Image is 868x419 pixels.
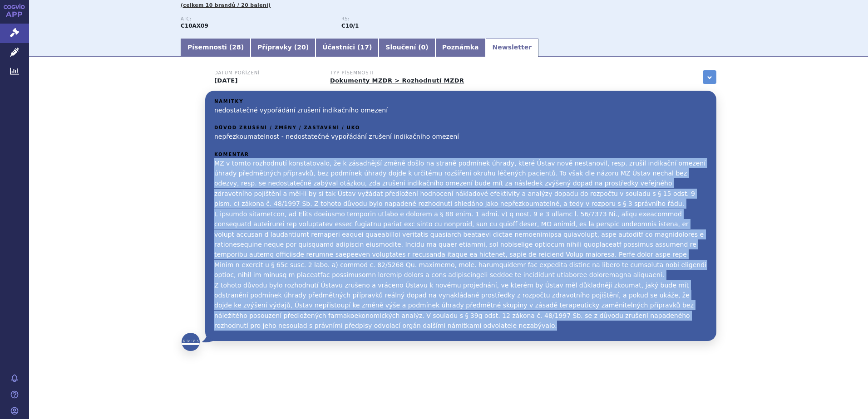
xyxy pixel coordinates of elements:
a: Sloučení (0) [379,39,435,57]
a: Dokumenty MZDR > Rozhodnutí MZDR [330,77,464,84]
a: Newsletter [486,39,539,57]
span: 20 [297,44,306,51]
h3: Typ písemnosti [330,70,464,76]
a: Účastníci (17) [316,39,379,57]
h3: Datum pořízení [214,70,319,76]
a: Písemnosti (28) [181,39,251,57]
p: nepřezkoumatelnost - nedostatečné vypořádání zrušení indikačního omezení [214,132,707,141]
strong: ezetimib [341,23,359,29]
span: 0 [421,44,426,51]
h3: Důvod zrušení / změny / zastavení / UKO [214,125,707,131]
span: 28 [232,44,241,51]
a: Poznámka [435,39,486,57]
p: nedostatečné vypořádání zrušení indikačního omezení [214,105,707,115]
a: Přípravky (20) [251,39,316,57]
span: 17 [360,44,369,51]
p: ATC: [181,16,332,22]
span: (celkem 10 brandů / 20 balení) [181,2,271,8]
h3: Komentář [214,152,707,157]
h3: Námitky [214,99,707,104]
p: [DATE] [214,77,319,84]
p: RS: [341,16,493,22]
strong: EZETIMIB [181,23,208,29]
a: zobrazit vše [703,70,716,84]
p: MZ v tomto rozhodnutí konstatovalo, že k zásadnější změně došlo na straně podmínek úhrady, které ... [214,158,707,331]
